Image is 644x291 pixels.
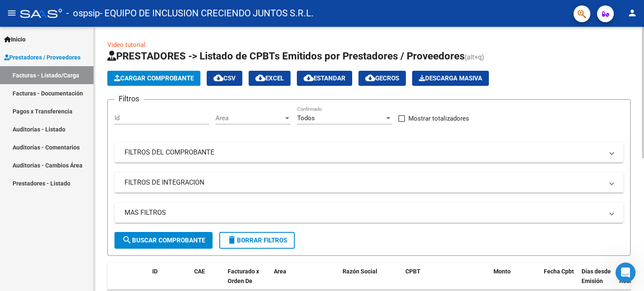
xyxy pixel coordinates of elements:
[255,75,284,82] span: EXCEL
[114,203,623,223] mat-expansion-panel-header: MAS FILTROS
[122,237,205,244] span: Buscar Comprobante
[249,71,291,86] button: EXCEL
[227,235,237,245] mat-icon: delete
[152,268,158,275] span: ID
[228,268,259,284] span: Facturado x Orden De
[419,75,482,82] span: Descarga Masiva
[194,268,205,275] span: CAE
[412,71,489,86] button: Descarga Masiva
[365,75,399,82] span: Gecros
[7,8,17,18] mat-icon: menu
[207,71,242,86] button: CSV
[114,232,213,249] button: Buscar Comprobante
[255,73,265,83] mat-icon: cloud_download
[465,53,484,61] span: (alt+q)
[343,268,377,275] span: Razón Social
[4,35,26,44] span: Inicio
[412,71,489,86] app-download-masive: Descarga masiva de comprobantes (adjuntos)
[125,178,603,187] mat-panel-title: FILTROS DE INTEGRACION
[125,208,603,217] mat-panel-title: MAS FILTROS
[304,75,345,82] span: Estandar
[107,50,465,62] span: PRESTADORES -> Listado de CPBTs Emitidos por Prestadores / Proveedores
[405,268,421,275] span: CPBT
[125,148,603,157] mat-panel-title: FILTROS DEL COMPROBANTE
[219,232,295,249] button: Borrar Filtros
[297,71,352,86] button: Estandar
[213,73,223,83] mat-icon: cloud_download
[365,73,375,83] mat-icon: cloud_download
[274,268,286,275] span: Area
[304,73,314,83] mat-icon: cloud_download
[408,113,469,124] span: Mostrar totalizadores
[4,53,80,62] span: Prestadores / Proveedores
[358,71,406,86] button: Gecros
[297,114,315,122] span: Todos
[582,268,611,284] span: Días desde Emisión
[493,268,511,275] span: Monto
[544,268,574,275] span: Fecha Cpbt
[114,142,623,162] mat-expansion-panel-header: FILTROS DEL COMPROBANTE
[114,93,143,105] h3: Filtros
[100,4,314,23] span: - EQUIPO DE INCLUSION CRECIENDO JUNTOS S.R.L.
[227,237,287,244] span: Borrar Filtros
[213,75,236,82] span: CSV
[627,8,637,18] mat-icon: person
[114,75,194,82] span: Cargar Comprobante
[619,268,643,284] span: Fecha Recibido
[107,41,145,49] a: Video tutorial
[122,235,132,245] mat-icon: search
[615,263,636,283] iframe: Intercom live chat
[107,71,200,86] button: Cargar Comprobante
[66,4,100,23] span: - ospsip
[114,173,623,193] mat-expansion-panel-header: FILTROS DE INTEGRACION
[216,114,283,122] span: Area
